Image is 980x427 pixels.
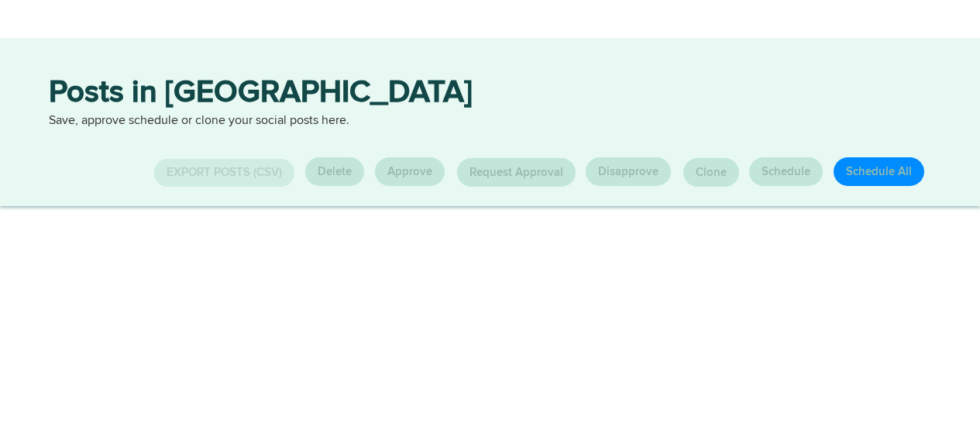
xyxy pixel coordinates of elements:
[49,77,932,112] h3: Posts in [GEOGRAPHIC_DATA]
[457,158,576,187] button: Request Approval
[749,157,823,186] button: Schedule
[154,159,294,187] button: Export Posts (CSV)
[469,167,563,178] span: Request Approval
[375,157,445,186] button: Approve
[834,157,924,186] button: Schedule All
[696,167,727,178] span: Clone
[586,157,671,186] button: Disapprove
[49,112,932,130] p: Save, approve schedule or clone your social posts here.
[305,157,364,186] button: Delete
[683,158,739,187] button: Clone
